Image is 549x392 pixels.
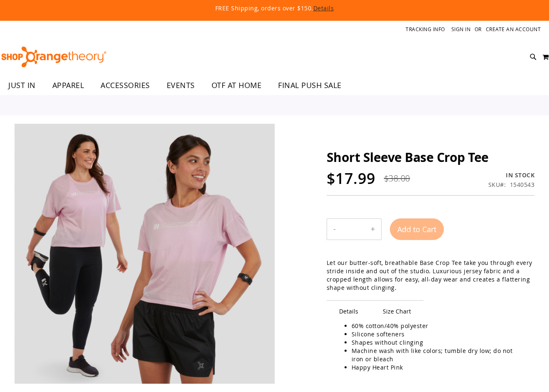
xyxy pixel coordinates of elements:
[451,26,471,33] a: Sign In
[8,76,36,95] span: JUST IN
[488,171,535,179] div: Availability
[327,259,534,292] div: Let our butter-soft, breathable Base Crop Tee take you through every stride inside and out of the...
[406,26,445,33] a: Tracking Info
[352,330,526,338] li: Silicone softeners
[327,149,489,166] span: Short Sleeve Base Crop Tee
[203,76,270,95] a: OTF AT HOME
[31,4,518,12] p: FREE Shipping, orders over $150.
[486,26,541,33] a: Create an Account
[488,171,535,179] div: In stock
[352,363,526,372] li: Happy Heart Pink
[270,76,350,95] a: FINAL PUSH SALE
[488,181,506,189] strong: SKU
[327,300,371,322] span: Details
[52,76,84,95] span: APPAREL
[352,338,526,347] li: Shapes without clinging
[352,347,526,363] li: Machine wash with like colors; tumble dry low; do not iron or bleach
[158,76,203,95] a: EVENTS
[370,300,423,322] span: Size Chart
[278,76,342,95] span: FINAL PUSH SALE
[92,76,158,95] a: ACCESSORIES
[15,124,275,384] img: main product photo
[44,76,93,95] a: APPAREL
[327,219,342,240] button: Decrease product quantity
[342,219,364,239] input: Product quantity
[327,168,376,189] span: $17.99
[510,181,535,189] div: 1540543
[364,219,381,240] button: Increase product quantity
[101,76,150,95] span: ACCESSORIES
[352,322,526,330] li: 60% cotton/40% polyester
[212,76,262,95] span: OTF AT HOME
[384,173,410,184] span: $38.00
[313,4,334,12] a: Details
[167,76,195,95] span: EVENTS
